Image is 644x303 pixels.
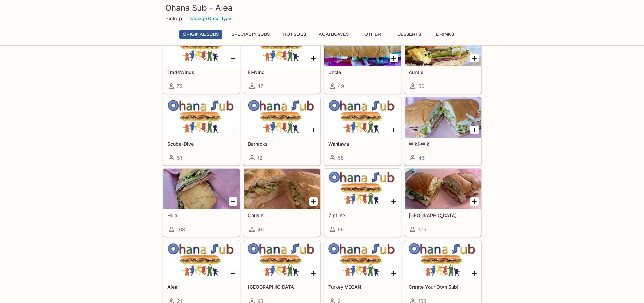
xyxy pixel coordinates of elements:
[163,25,240,94] a: TradeWinds72
[243,97,320,165] a: Barracks12
[405,97,481,138] div: Wiki-Wiki
[324,26,401,66] div: Uncle
[390,269,398,277] button: Add Turkey VEGAN
[243,169,320,237] a: Cousin46
[328,69,397,75] h5: Uncle
[324,97,401,165] a: Wahiawa68
[229,54,237,62] button: Add TradeWinds
[405,26,481,66] div: Auntie
[309,269,318,277] button: Add Turkey
[315,30,352,39] button: Acai Bowls
[390,197,398,206] button: Add ZipLine
[409,284,477,290] h5: Create Your Own Sub!
[309,54,318,62] button: Add El-Niño
[163,169,240,209] div: Hula
[163,97,240,138] div: Scuba-Dive
[405,169,481,209] div: Manoa Falls
[244,241,320,281] div: Turkey
[470,54,479,62] button: Add Auntie
[243,25,320,94] a: El-Niño47
[167,212,236,218] h5: Hula
[165,3,479,13] h3: Ohana Sub - Aiea
[163,169,240,237] a: Hula108
[257,226,264,233] span: 46
[244,97,320,138] div: Barracks
[393,30,425,39] button: Desserts
[404,169,481,237] a: [GEOGRAPHIC_DATA]105
[324,25,401,94] a: Uncle49
[167,284,236,290] h5: Aiea
[257,83,263,90] span: 47
[328,284,397,290] h5: Turkey VEGAN
[409,212,477,218] h5: [GEOGRAPHIC_DATA]
[244,169,320,209] div: Cousin
[177,155,182,161] span: 51
[248,69,316,75] h5: El-Niño
[390,126,398,134] button: Add Wahiawa
[328,141,397,147] h5: Wahiawa
[404,97,481,165] a: Wiki-Wiki46
[229,197,237,206] button: Add Hula
[229,126,237,134] button: Add Scuba-Dive
[187,13,234,24] button: Change Order Type
[405,241,481,281] div: Create Your Own Sub!
[390,54,398,62] button: Add Uncle
[470,269,479,277] button: Add Create Your Own Sub!
[167,69,236,75] h5: TradeWinds
[228,30,273,39] button: Specialty Subs
[470,197,479,206] button: Add Manoa Falls
[309,197,318,206] button: Add Cousin
[167,141,236,147] h5: Scuba-Dive
[470,126,479,134] button: Add Wiki-Wiki
[418,226,426,233] span: 105
[324,241,401,281] div: Turkey VEGAN
[430,30,460,39] button: Drinks
[418,83,424,90] span: 50
[338,155,344,161] span: 68
[418,155,425,161] span: 46
[165,15,182,22] p: Pickup
[358,30,388,39] button: Other
[328,212,397,218] h5: ZipLine
[229,269,237,277] button: Add Aiea
[409,69,477,75] h5: Auntie
[177,226,185,233] span: 108
[324,97,401,138] div: Wahiawa
[324,169,401,209] div: ZipLine
[257,155,262,161] span: 12
[338,226,344,233] span: 66
[404,25,481,94] a: Auntie50
[324,169,401,237] a: ZipLine66
[163,241,240,281] div: Aiea
[179,30,222,39] button: Original Subs
[248,141,316,147] h5: Barracks
[409,141,477,147] h5: Wiki-Wiki
[248,212,316,218] h5: Cousin
[338,83,344,90] span: 49
[177,83,183,90] span: 72
[279,30,310,39] button: Hot Subs
[244,26,320,66] div: El-Niño
[309,126,318,134] button: Add Barracks
[163,97,240,165] a: Scuba-Dive51
[163,26,240,66] div: TradeWinds
[248,284,316,290] h5: [GEOGRAPHIC_DATA]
